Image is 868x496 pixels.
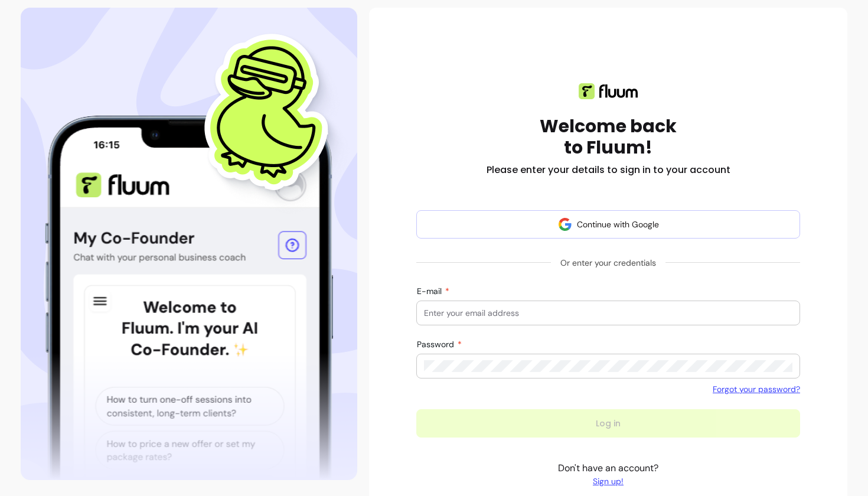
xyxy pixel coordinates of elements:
[551,252,665,273] span: Or enter your credentials
[424,307,792,319] input: E-mail
[424,360,792,372] input: Password
[558,461,658,487] p: Don't have an account?
[416,210,800,239] button: Continue with Google
[713,383,800,395] a: Forgot your password?
[417,286,444,296] span: E-mail
[558,475,658,487] a: Sign up!
[579,83,638,99] img: Fluum logo
[558,217,572,231] img: avatar
[487,163,730,177] h2: Please enter your details to sign in to your account
[417,339,456,350] span: Password
[540,116,677,158] h1: Welcome back to Fluum!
